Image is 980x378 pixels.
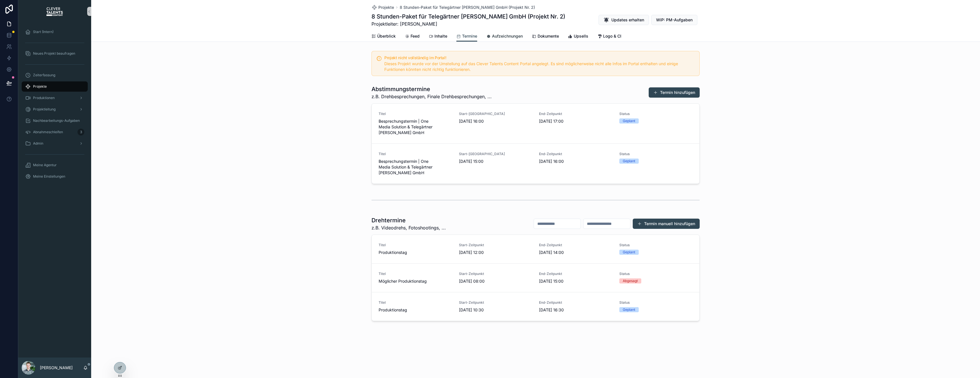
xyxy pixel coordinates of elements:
span: Überblick [377,33,396,39]
span: Projektleiter: [PERSON_NAME] [371,20,565,27]
span: Inhalte [434,33,447,39]
span: Titel [379,300,452,305]
span: End-Zeitpunkt [539,243,612,247]
div: Geplant [623,250,635,255]
a: Meine Einstellungen [22,171,88,182]
span: Zeiterfassung [33,73,55,77]
span: Start-Zeitpunkt [459,243,532,247]
span: Status [619,152,693,156]
span: Titel [379,152,452,156]
span: [DATE] 16:00 [539,159,612,164]
button: Termin manuell hinzufügen [633,219,700,229]
span: z.B. Videodrehs, Fotoshootings, ... [371,224,446,231]
img: App logo [46,7,63,16]
span: Projekte [378,5,394,10]
span: [DATE] 15:00 [539,278,612,284]
span: Möglicher Produktionstag [379,278,452,284]
span: [DATE] 17:00 [539,118,612,124]
a: Produktionen [22,93,88,103]
span: Abnahmeschleifen [33,130,63,134]
a: Upsells [568,31,588,42]
a: Projekte [371,5,394,10]
span: Start-Zeitpunkt [459,272,532,276]
span: Besprechungstermin | One Media Solution & Telegärtner [PERSON_NAME] GmbH [379,159,452,176]
span: Dieses Projekt wurde vor der Umstellung auf das Clever Talents Content Portal angelegt. Es sind m... [384,61,678,72]
div: Geplant [623,159,635,164]
span: Start-[GEOGRAPHIC_DATA] [459,152,532,156]
a: TitelMöglicher ProduktionstagStart-Zeitpunkt[DATE] 08:00End-Zeitpunkt[DATE] 15:00StatusAbgesagt [372,263,699,292]
span: Admin [33,141,43,146]
span: Nachbearbeitungs-Aufgaben [33,118,80,123]
span: Titel [379,112,452,116]
a: Inhalte [429,31,447,42]
button: Termin hinzufügen [649,87,700,98]
div: Geplant [623,118,635,124]
span: Meine Agentur [33,163,57,167]
button: Updates erhalten [599,15,649,25]
span: Titel [379,243,452,247]
a: Admin [22,138,88,149]
span: Feed [411,33,420,39]
a: Zeiterfassung [22,70,88,80]
span: End-Zeitpunkt [539,152,612,156]
a: Feed [405,31,420,42]
span: Start-[GEOGRAPHIC_DATA] [459,112,532,116]
span: Projekte [33,84,47,89]
span: Status [619,112,693,116]
a: Aufzeichnungen [486,31,523,42]
span: Status [619,272,693,276]
a: Dokumente [532,31,559,42]
h1: Abstimmungstermine [371,85,492,93]
span: Neues Projekt beaufragen [33,51,75,56]
span: End-Zeitpunkt [539,272,612,276]
h1: 8 Stunden-Paket für Telegärtner [PERSON_NAME] GmbH (Projekt Nr. 2) [371,13,565,20]
span: [DATE] 10:30 [459,307,532,313]
span: WiP: PM-Aufgaben [656,17,693,23]
div: Dieses Projekt wurde vor der Umstellung auf das Clever Talents Content Portal angelegt. Es sind m... [384,61,695,72]
span: Start-Zeitpunkt [459,300,532,305]
span: Status [619,300,693,305]
span: Upsells [574,33,588,39]
span: Updates erhalten [611,17,644,23]
span: [DATE] 08:00 [459,278,532,284]
a: TitelBesprechungstermin | One Media Solution & Telegärtner [PERSON_NAME] GmbHStart-[GEOGRAPHIC_DA... [372,143,699,184]
a: TitelProduktionstagStart-Zeitpunkt[DATE] 12:00End-Zeitpunkt[DATE] 14:00StatusGeplant [372,235,699,263]
a: 8 Stunden-Paket für Telegärtner [PERSON_NAME] GmbH (Projekt Nr. 2) [400,5,535,10]
span: Dokumente [538,33,559,39]
span: Titel [379,272,452,276]
span: Projektleitung [33,107,56,112]
a: Abnahmeschleifen3 [22,127,88,137]
span: Produktionstag [379,307,452,313]
span: End-Zeitpunkt [539,300,612,305]
span: Logo & CI [603,33,621,39]
span: Produktionen [33,96,55,100]
span: Meine Einstellungen [33,174,65,179]
a: TitelProduktionstagStart-Zeitpunkt[DATE] 10:30End-Zeitpunkt[DATE] 16:30StatusGeplant [372,292,699,321]
span: [DATE] 16:30 [539,307,612,313]
div: Geplant [623,307,635,312]
button: WiP: PM-Aufgaben [651,15,697,25]
a: Logo & CI [597,31,621,42]
a: Projektleitung [22,104,88,114]
a: Neues Projekt beaufragen [22,48,88,59]
h1: Drehtermine [371,216,446,224]
span: Termine [462,33,477,39]
span: Start (Intern) [33,30,54,34]
span: Produktionstag [379,250,452,255]
div: scrollable content [18,23,91,189]
span: [DATE] 15:00 [459,159,532,164]
div: 3 [77,129,84,135]
span: [DATE] 16:00 [459,118,532,124]
span: Status [619,243,693,247]
a: Start (Intern) [22,27,88,37]
span: Besprechungstermin | One Media Solution & Telegärtner [PERSON_NAME] GmbH [379,118,452,135]
a: TitelBesprechungstermin | One Media Solution & Telegärtner [PERSON_NAME] GmbHStart-[GEOGRAPHIC_DA... [372,104,699,143]
div: Abgesagt [623,278,638,283]
a: Überblick [371,31,396,42]
p: [PERSON_NAME] [40,365,73,371]
span: End-Zeitpunkt [539,112,612,116]
span: Aufzeichnungen [492,33,523,39]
